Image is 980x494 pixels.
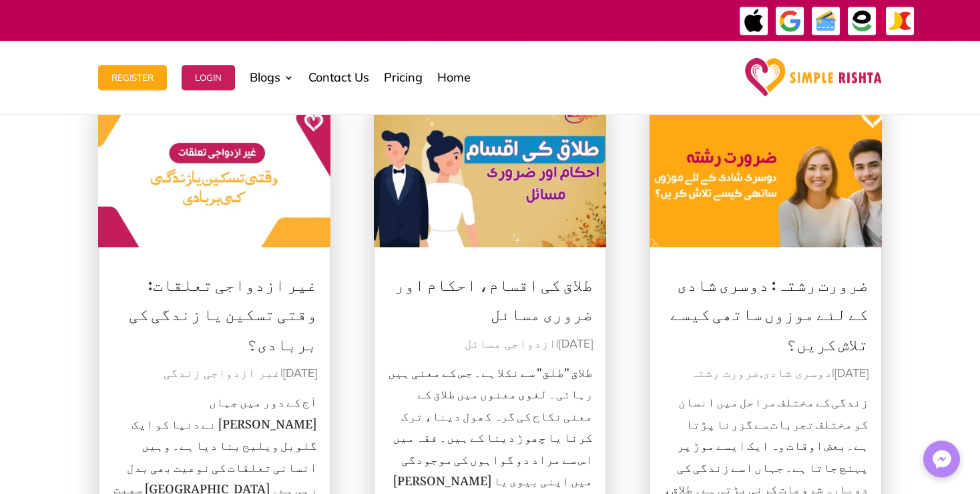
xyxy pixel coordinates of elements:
[663,363,869,384] p: | ,
[384,44,423,111] a: Pricing
[834,368,869,380] span: [DATE]
[164,368,280,380] a: غیر ازدواجی زندگی
[559,8,593,31] strong: جاز کیش
[182,65,235,90] button: Login
[182,44,235,111] a: Login
[670,259,869,360] a: ضرورت رشتہ: دوسری شادی کے لئے موزوں ساتھی کیسے تلاش کریں؟
[762,368,832,380] a: دوسری شادی
[129,259,317,360] a: غیر ازدواجی تعلقات: وقتی تسکین یا زندگی کی بربادی؟
[650,102,882,247] img: ضرورت رشتہ: دوسری شادی کے لئے موزوں ساتھی کیسے تلاش کریں؟
[283,368,317,380] span: [DATE]
[387,334,593,355] p: |
[395,259,593,331] a: طلاق کی اقسام، احکام اور ضروری مسائل
[98,44,167,111] a: Register
[437,44,471,111] a: Home
[98,102,330,247] img: غیر ازدواجی تعلقات: وقتی تسکین یا زندگی کی بربادی؟
[775,6,805,36] img: GooglePay-icon
[885,6,915,36] img: JazzCash-icon
[739,6,769,36] img: ApplePay-icon
[811,6,841,36] img: Credit Cards
[111,363,317,384] p: |
[250,44,294,111] a: Blogs
[690,368,760,380] a: ضرورت رشتہ
[929,446,955,473] img: Messenger
[465,338,556,350] a: ازدواجی مسائل
[510,8,554,31] strong: ایزی پیسہ
[847,6,877,36] img: EasyPaisa-icon
[98,65,167,90] button: Register
[295,12,871,28] div: ایپ میں پیمنٹ صرف گوگل پے اور ایپل پے کے ذریعے ممکن ہے۔ ، یا کریڈٹ کارڈ کے ذریعے ویب سائٹ پر ہوگی۔
[559,338,593,350] span: [DATE]
[374,102,606,247] img: طلاق کی اقسام، احکام اور ضروری مسائل
[308,44,369,111] a: Contact Us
